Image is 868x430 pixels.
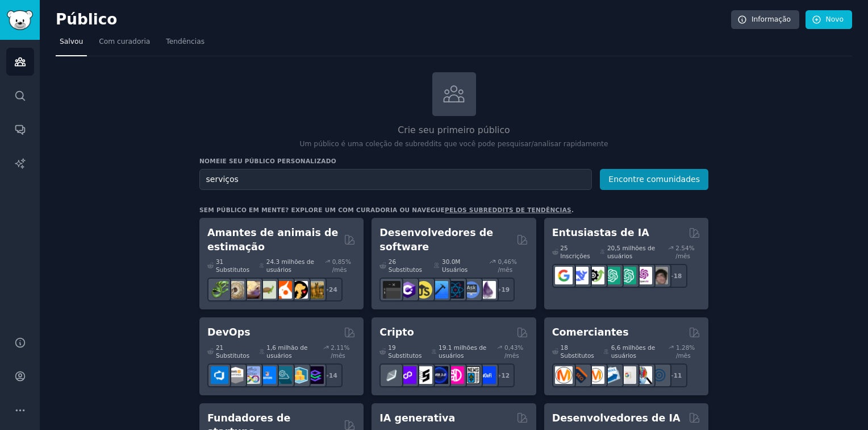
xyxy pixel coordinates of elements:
[504,344,528,359] div: 0,43% /mês
[319,278,343,301] div: +
[826,15,844,25] font: Novo
[663,264,687,288] div: +
[306,281,324,299] img: raça de cachorro
[462,281,480,299] img: Pergunte à Ciência da Computação
[258,281,276,299] img: tartaruga
[650,366,668,384] img: Marketing Online
[383,281,400,299] img: software
[199,139,708,150] p: Um público é uma coleção de subreddits que você pode pesquisar/analisar rapidamente
[600,169,708,190] button: Encontre comunidades
[439,344,489,359] font: 19.1 milhões de usuários
[587,267,604,284] img: Catálogo de ferramentas AItools
[99,37,150,47] span: Com curadoria
[383,366,400,384] img: ethfinance
[274,366,292,384] img: de plataformade engenharia
[329,286,337,293] font: 24
[389,258,425,274] font: 26 Substitutos
[258,366,276,384] img: DevOpsLinks
[216,258,251,274] font: 31 Substitutos
[674,372,682,379] font: 11
[552,226,649,240] h2: Entusiastas de IA
[560,244,591,260] font: 25 Inscrições
[290,366,308,384] img: aws_cdk
[166,37,205,47] span: Tendências
[329,372,337,379] font: 14
[603,366,620,384] img: E-mail marketing
[501,372,510,379] font: 12
[227,281,244,299] img: Ballpython
[552,411,681,425] h2: Desenvolvedores de IA
[603,267,620,284] img: chatgpt_promptDesign
[650,267,668,284] img: Inteligência Artificial
[552,325,629,340] h2: Comerciantes
[207,325,251,340] h2: DevOps
[555,366,573,384] img: content_marketing
[95,33,154,56] a: Com curadoria
[611,344,661,359] font: 6,6 milhões de usuários
[491,363,515,387] div: +
[431,366,448,384] img: Web3
[498,258,528,274] div: 0,46% /mês
[462,366,480,384] img: Notícias criptográficas
[635,366,652,384] img: Pesquisa de Marketing
[635,267,652,284] img: OpenAIDev
[674,272,682,279] font: 18
[607,244,660,260] font: 20,5 milhões de usuários
[388,344,423,359] font: 19 Substitutos
[56,33,87,56] a: Salvou
[216,344,251,359] font: 21 Substitutos
[379,226,512,254] h2: Desenvolvedores de software
[379,411,455,425] h2: IA generativa
[619,366,636,384] img: anúncios do Google
[501,286,510,293] font: 19
[478,366,496,384] img: Defi_
[60,37,83,47] span: Salvou
[571,267,589,284] img: Busca Profunda
[162,33,208,56] a: Tendências
[207,226,340,254] h2: Amantes de animais de estimação
[266,344,315,359] font: 1,6 milhão de usuários
[571,366,589,384] img: bigseo
[319,363,343,387] div: +
[478,281,496,299] img: elixir
[199,206,574,214] div: Sem público em mente? Explore um com curadoria ou navegue .
[7,10,33,30] img: GummySearch logo
[561,344,596,359] font: 18 Substitutos
[379,325,414,340] h2: Cripto
[806,10,852,30] a: Novo
[731,10,799,30] a: Informação
[446,281,464,299] img: reagir
[211,281,228,299] img: herpetologia
[663,363,687,387] div: +
[752,15,791,25] font: Informação
[332,258,356,274] div: 0,85% /mês
[446,366,464,384] img: defiblockchain
[331,344,356,359] div: 2.11% /mês
[199,157,708,165] h3: Nomeie seu público personalizado
[290,281,308,299] img: PetAdvice
[211,366,228,384] img: azuredevops
[399,366,416,384] img: 0xPolígono
[199,123,708,138] h2: Crie seu primeiro público
[274,281,292,299] img: caturra
[431,281,448,299] img: iOSProgramming
[243,281,260,299] img: lagartixas-leopardo
[555,267,573,284] img: GoogleGeminiAI
[442,258,481,274] font: 30.0M Usuários
[56,11,731,29] h2: Público
[491,278,515,301] div: +
[399,281,416,299] img: csharp
[676,344,700,359] div: 1.28% /mês
[266,258,317,274] font: 24.3 milhões de usuários
[306,366,324,384] img: Engenheiros de plataforma
[445,206,571,213] a: pelos subreddits de tendências
[415,281,432,299] img: aprenderjavascript
[227,366,244,384] img: AWS_Certified_Experts
[619,267,636,284] img: chatgpt_prompts_
[199,169,592,190] input: Escolha um nome curto, como "Profissionais de marketing digital" ou "Cinéfilos"
[243,366,260,384] img: Docker_DevOps
[415,366,432,384] img: Ethstaker
[587,366,604,384] img: AskMarketing
[675,244,700,260] div: 2.54% /mês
